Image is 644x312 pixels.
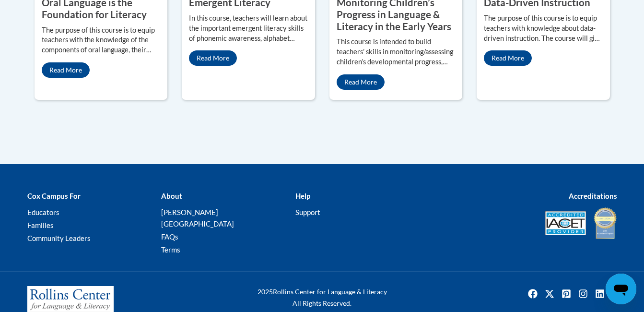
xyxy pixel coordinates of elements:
[606,274,636,304] iframe: Button to launch messaging window
[593,206,617,240] img: IDA® Accredited
[569,192,617,200] b: Accreditations
[484,13,603,44] p: The purpose of this course is to equip teachers with knowledge about data-driven instruction. The...
[592,286,608,301] img: LinkedIn icon
[27,234,91,242] a: Community Leaders
[575,286,591,301] a: Instagram
[42,25,161,56] p: The purpose of this course is to equip teachers with the knowledge of the components of oral lang...
[189,13,308,44] p: In this course, teachers will learn about the important emergent literacy skills of phonemic awar...
[542,286,557,301] a: Twitter
[559,286,574,301] img: Pinterest icon
[592,286,608,301] a: Linkedin
[161,192,182,200] b: About
[575,286,591,301] img: Instagram icon
[525,286,540,301] a: Facebook
[161,245,180,254] a: Terms
[42,62,90,78] a: Read More
[189,50,237,66] a: Read More
[525,286,540,301] img: Facebook icon
[337,37,456,67] p: This course is intended to build teachers’ skills in monitoring/assessing children’s developmenta...
[337,74,385,90] a: Read More
[27,208,59,216] a: Educators
[161,232,178,241] a: FAQs
[545,211,586,235] img: Accredited IACET® Provider
[27,192,81,200] b: Cox Campus For
[295,192,310,200] b: Help
[542,286,557,301] img: Twitter icon
[484,50,532,66] a: Read More
[295,208,320,216] a: Support
[258,288,273,296] span: 2025
[27,221,54,229] a: Families
[559,286,574,301] a: Pinterest
[161,208,234,228] a: [PERSON_NAME][GEOGRAPHIC_DATA]
[222,286,423,309] div: Rollins Center for Language & Literacy All Rights Reserved.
